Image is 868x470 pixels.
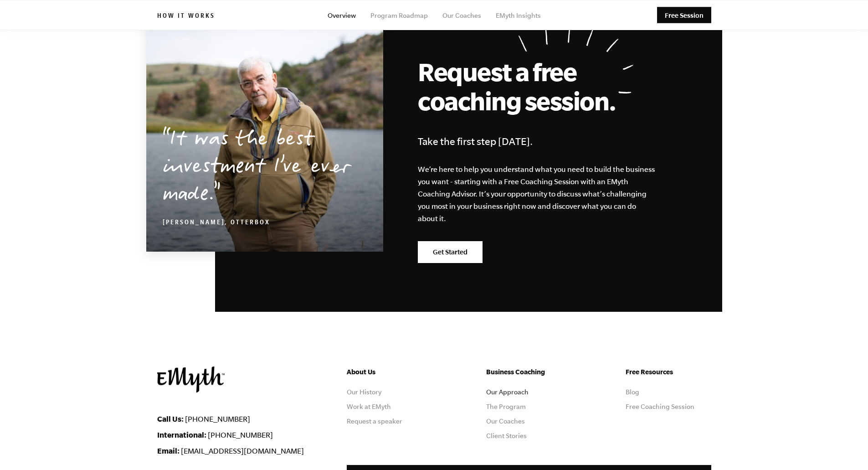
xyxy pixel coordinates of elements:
[157,367,225,393] img: EMyth
[163,220,270,227] cite: [PERSON_NAME], OtterBox
[418,133,673,150] h4: Take the first step [DATE].
[822,426,868,470] iframe: Chat Widget
[626,367,711,377] h5: Free Resources
[486,403,526,410] a: The Program
[347,418,402,425] a: Request a speaker
[486,418,525,425] a: Our Coaches
[185,415,250,423] a: [PHONE_NUMBER]
[486,388,529,396] a: Our Approach
[157,12,215,21] h6: How it works
[328,12,356,19] a: Overview
[442,12,481,19] a: Our Coaches
[370,12,428,19] a: Program Roadmap
[163,127,366,209] p: It was the best investment I’ve ever made.
[157,446,180,455] strong: Email:
[486,432,527,439] a: Client Stories
[157,430,206,439] strong: International:
[181,447,304,455] a: [EMAIL_ADDRESS][DOMAIN_NAME]
[347,388,381,396] a: Our History
[418,57,623,115] h2: Request a free coaching session.
[418,241,483,263] a: Get Started
[496,12,541,19] a: EMyth Insights
[418,163,656,225] p: We’re here to help you understand what you need to build the business you want - starting with a ...
[347,403,391,410] a: Work at EMyth
[657,7,711,23] a: Free Session
[208,431,273,439] a: [PHONE_NUMBER]
[347,367,432,377] h5: About Us
[626,388,639,396] a: Blog
[626,403,694,410] a: Free Coaching Session
[157,414,184,423] strong: Call Us:
[486,367,572,377] h5: Business Coaching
